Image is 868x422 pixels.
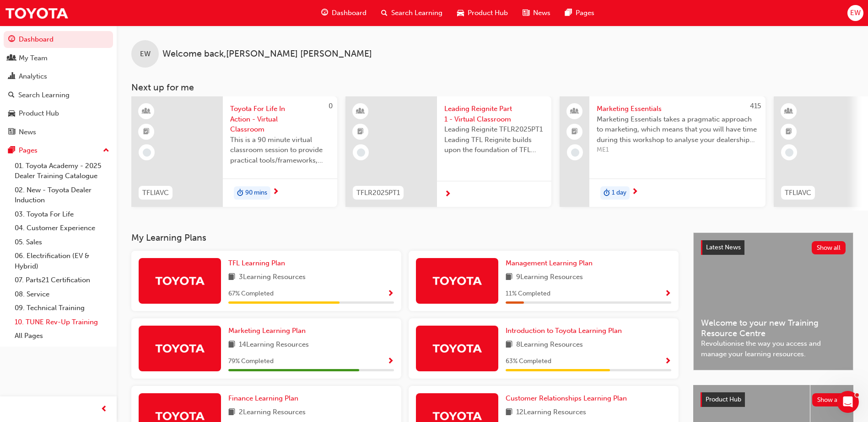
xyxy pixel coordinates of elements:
span: booktick-icon [143,126,150,138]
a: Finance Learning Plan [228,393,302,404]
a: My Team [4,50,113,67]
a: Introduction to Toyota Learning Plan [506,326,625,336]
span: Introduction to Toyota Learning Plan [506,327,622,335]
button: Show Progress [387,356,394,367]
span: prev-icon [101,404,108,415]
span: news-icon [523,7,529,19]
span: 1 day [612,188,626,198]
div: My Team [19,53,48,63]
a: TFL Learning Plan [228,258,289,269]
span: Latest News [706,243,741,251]
button: DashboardMy TeamAnalyticsSearch LearningProduct HubNews [4,29,113,142]
span: learningResourceType_INSTRUCTOR_LED-icon [143,105,150,117]
iframe: Intercom live chat [837,391,859,413]
span: book-icon [228,407,235,418]
span: 3 Learning Resources [239,272,306,283]
span: duration-icon [237,187,243,199]
button: Pages [4,142,113,159]
a: News [4,124,113,141]
a: Product Hub [4,105,113,122]
button: Show all [812,241,846,254]
button: Show Progress [387,288,394,300]
img: Trak [5,3,69,23]
a: search-iconSearch Learning [374,4,450,22]
a: Search Learning [4,87,113,104]
span: Show Progress [664,358,671,366]
span: car-icon [8,110,15,118]
span: booktick-icon [571,126,578,138]
span: Show Progress [387,358,394,366]
div: Analytics [19,71,47,82]
a: Analytics [4,68,113,85]
span: next-icon [444,190,451,199]
span: Revolutionise the way you access and manage your learning resources. [701,338,846,359]
a: 415Marketing EssentialsMarketing Essentials takes a pragmatic approach to marketing, which means ... [560,96,766,207]
span: 0 [329,102,333,110]
span: guage-icon [8,36,15,44]
span: book-icon [228,339,235,351]
span: search-icon [8,91,15,100]
a: Latest NewsShow all [701,240,846,255]
div: Product Hub [19,108,59,119]
span: search-icon [381,7,388,19]
a: Latest NewsShow allWelcome to your new Training Resource CentreRevolutionise the way you access a... [693,232,853,370]
a: 03. Toyota For Life [11,207,113,222]
span: people-icon [8,54,15,63]
span: 9 Learning Resources [516,272,583,283]
span: Leading Reignite TFLR2025PT1 Leading TFL Reignite builds upon the foundation of TFL Reignite, rea... [444,124,544,155]
span: 14 Learning Resources [239,339,309,351]
a: Management Learning Plan [506,258,596,269]
button: Show Progress [664,288,671,300]
span: Welcome to your new Training Resource Centre [701,318,846,338]
span: learningResourceType_INSTRUCTOR_LED-icon [786,105,792,117]
span: book-icon [506,407,512,418]
a: 0TFLIAVCToyota For Life In Action - Virtual ClassroomThis is a 90 minute virtual classroom sessio... [131,96,337,207]
span: book-icon [228,272,235,283]
span: TFLIAVC [785,188,811,198]
span: 12 Learning Resources [516,407,586,418]
span: book-icon [506,339,512,351]
span: EW [850,8,861,18]
span: EW [140,49,151,59]
a: news-iconNews [515,4,558,22]
span: Dashboard [332,8,367,18]
span: Marketing Learning Plan [228,327,306,335]
span: pages-icon [8,147,15,155]
span: next-icon [631,188,638,196]
a: Customer Relationships Learning Plan [506,393,631,404]
div: Pages [19,145,38,156]
a: 09. Technical Training [11,301,113,315]
img: Trak [432,340,482,356]
a: 01. Toyota Academy - 2025 Dealer Training Catalogue [11,159,113,183]
span: Customer Relationships Learning Plan [506,394,627,402]
span: car-icon [457,7,464,19]
a: car-iconProduct Hub [450,4,515,22]
img: Trak [432,273,482,289]
span: 79 % Completed [228,356,274,367]
span: booktick-icon [786,126,792,138]
a: 05. Sales [11,235,113,249]
button: EW [847,5,863,21]
a: Dashboard [4,31,113,48]
span: Leading Reignite Part 1 - Virtual Classroom [444,104,544,124]
span: book-icon [506,272,512,283]
a: Product HubShow all [701,392,846,407]
span: Management Learning Plan [506,259,593,267]
span: learningRecordVerb_NONE-icon [357,148,365,157]
span: 8 Learning Resources [516,339,583,351]
a: Marketing Learning Plan [228,326,309,336]
span: 2 Learning Resources [239,407,306,418]
span: learningResourceType_INSTRUCTOR_LED-icon [357,105,364,117]
a: 06. Electrification (EV & Hybrid) [11,249,113,273]
span: 415 [750,102,761,110]
span: news-icon [8,128,15,137]
a: pages-iconPages [558,4,602,22]
span: learningRecordVerb_NONE-icon [143,148,151,157]
span: next-icon [272,188,279,196]
span: Toyota For Life In Action - Virtual Classroom [230,104,330,135]
a: 10. TUNE Rev-Up Training [11,315,113,329]
img: Trak [155,340,205,356]
a: TFLR2025PT1Leading Reignite Part 1 - Virtual ClassroomLeading Reignite TFLR2025PT1 Leading TFL Re... [345,96,551,207]
span: Marketing Essentials takes a pragmatic approach to marketing, which means that you will have time... [597,114,758,145]
span: people-icon [571,105,578,117]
